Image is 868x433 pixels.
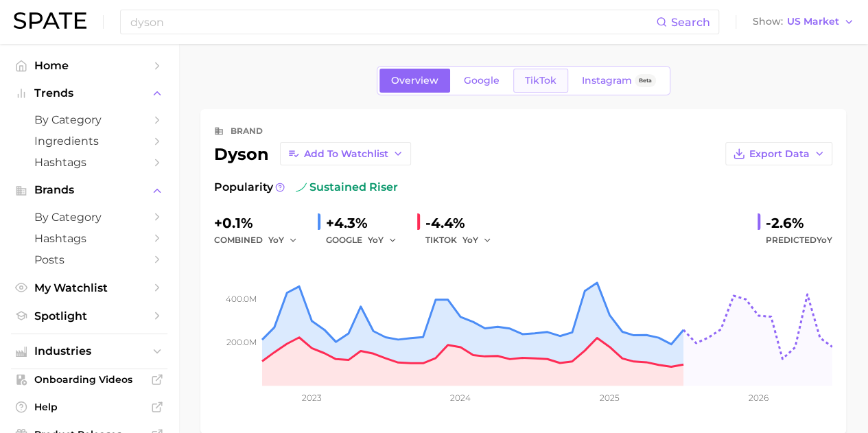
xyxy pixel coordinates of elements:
[231,123,263,139] div: brand
[525,75,556,86] span: TikTok
[326,212,406,234] div: +4.3%
[304,148,388,160] span: Add to Watchlist
[450,393,471,403] tspan: 2024
[391,75,438,86] span: Overview
[379,69,450,93] a: Overview
[34,253,144,266] span: Posts
[11,207,167,228] a: by Category
[296,179,398,196] span: sustained riser
[11,341,167,362] button: Industries
[671,16,710,29] span: Search
[464,75,500,86] span: Google
[34,87,144,100] span: Trends
[11,249,167,270] a: Posts
[34,156,144,169] span: Hashtags
[368,234,384,246] span: YoY
[268,232,298,248] button: YoY
[570,69,668,93] a: InstagramBeta
[296,182,307,193] img: sustained riser
[11,277,167,299] a: My Watchlist
[214,232,307,248] div: combined
[639,75,652,86] span: Beta
[766,212,832,234] div: -2.6%
[129,10,656,34] input: Search here for a brand, industry, or ingredient
[749,393,769,403] tspan: 2026
[600,393,620,403] tspan: 2025
[11,305,167,327] a: Spotlight
[749,13,858,31] button: ShowUS Market
[582,75,632,86] span: Instagram
[302,393,322,403] tspan: 2023
[34,309,144,323] span: Spotlight
[749,148,810,160] span: Export Data
[425,212,501,234] div: -4.4%
[11,83,167,104] button: Trends
[513,69,568,93] a: TikTok
[34,134,144,148] span: Ingredients
[725,142,832,165] button: Export Data
[753,18,783,25] span: Show
[11,397,167,417] a: Help
[462,232,492,248] button: YoY
[34,184,144,196] span: Brands
[34,373,144,386] span: Onboarding Videos
[787,18,839,25] span: US Market
[462,234,478,246] span: YoY
[11,228,167,249] a: Hashtags
[368,232,397,248] button: YoY
[34,401,144,413] span: Help
[11,130,167,152] a: Ingredients
[11,152,167,173] a: Hashtags
[452,69,511,93] a: Google
[34,232,144,245] span: Hashtags
[280,142,411,165] button: Add to Watchlist
[34,113,144,126] span: by Category
[766,232,832,248] span: Predicted
[214,179,273,196] span: Popularity
[817,235,832,245] span: YoY
[34,281,144,294] span: My Watchlist
[268,234,284,246] span: YoY
[11,369,167,390] a: Onboarding Videos
[214,212,307,234] div: +0.1%
[214,142,411,165] div: dyson
[34,59,144,72] span: Home
[14,12,86,29] img: SPATE
[34,345,144,358] span: Industries
[34,211,144,224] span: by Category
[11,109,167,130] a: by Category
[11,55,167,76] a: Home
[425,232,501,248] div: TIKTOK
[326,232,406,248] div: GOOGLE
[11,180,167,200] button: Brands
